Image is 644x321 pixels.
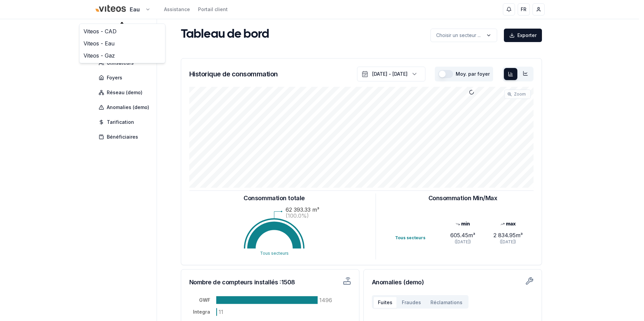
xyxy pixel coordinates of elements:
div: 2 834.95 m³ [485,231,530,239]
h3: Consommation Min/Max [428,193,497,203]
text: 62 393.33 m³ [286,206,319,213]
h3: Consommation totale [244,193,304,203]
text: Tous secteurs [260,251,289,256]
div: ([DATE]) [485,239,530,245]
div: 605.45 m³ [440,231,485,239]
div: Tous secteurs [395,235,440,241]
span: Zoom [514,92,526,97]
div: ([DATE]) [440,239,485,245]
div: max [485,220,530,227]
a: Viteos - Gaz [81,49,164,62]
a: Viteos - Eau [81,37,164,49]
text: (100.0%) [286,212,309,219]
div: min [440,220,485,227]
a: Viteos - CAD [81,25,164,37]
